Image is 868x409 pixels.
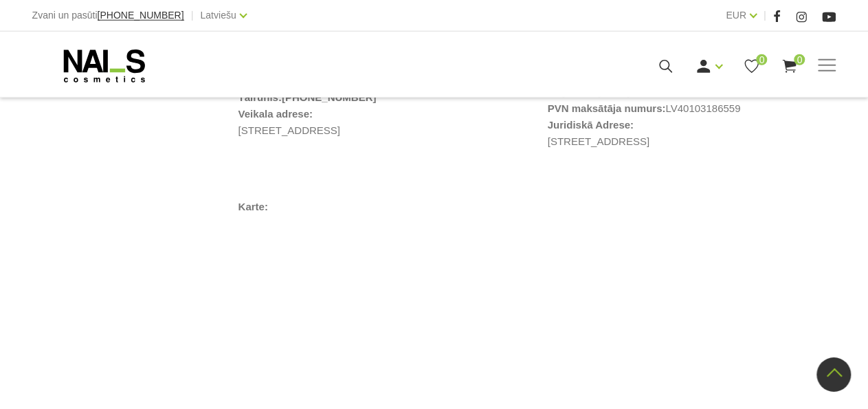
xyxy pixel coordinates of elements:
[548,101,836,118] li: LV40103186559
[282,90,377,107] a: [PHONE_NUMBER]
[238,123,527,140] dd: [STREET_ADDRESS]
[200,7,236,23] a: Latviešu
[98,10,184,21] a: [PHONE_NUMBER]
[238,109,313,120] strong: Veikala adrese:
[548,120,634,131] strong: Juridiskā Adrese:
[548,134,836,151] address: [STREET_ADDRESS]
[743,58,760,75] a: 0
[238,92,282,104] strong: Tālrunis:
[781,58,798,75] a: 0
[98,10,184,21] span: [PHONE_NUMBER]
[191,7,194,24] span: |
[726,7,746,23] a: EUR
[794,54,805,65] span: 0
[764,7,766,24] span: |
[238,201,268,213] strong: Karte:
[756,54,767,65] span: 0
[548,103,666,115] strong: PVN maksātāja numurs:
[32,7,184,24] div: Zvani un pasūti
